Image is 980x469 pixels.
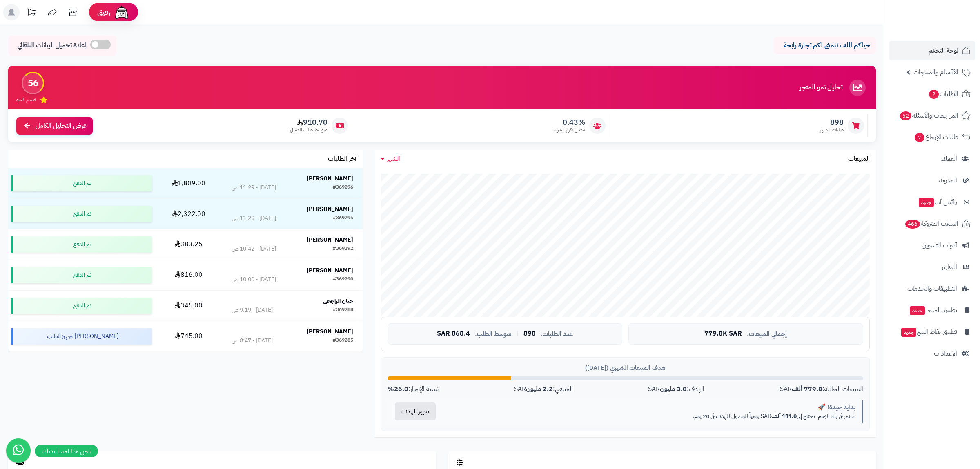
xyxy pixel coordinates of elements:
[889,236,975,255] a: أدوات التسويق
[36,121,87,131] span: عرض التحليل الكامل
[307,266,353,275] strong: [PERSON_NAME]
[155,291,222,321] td: 345.00
[307,327,353,336] strong: [PERSON_NAME]
[907,283,957,294] span: التطبيقات والخدمات
[307,236,353,244] strong: [PERSON_NAME]
[449,403,855,411] div: بداية جيدة! 🚀
[333,276,353,284] div: #369290
[918,196,957,208] span: وآتس آب
[889,279,975,298] a: التطبيقات والخدمات
[232,184,276,192] div: [DATE] - 11:29 ص
[16,96,36,103] span: تقييم النمو
[232,214,276,222] div: [DATE] - 11:29 ص
[381,154,400,164] a: الشهر
[889,322,975,342] a: تطبيق نقاط البيعجديد
[848,156,870,163] h3: المبيعات
[915,133,924,142] span: 7
[889,106,975,125] a: المراجعات والأسئلة52
[307,205,353,213] strong: [PERSON_NAME]
[526,384,553,394] strong: 2.2 مليون
[889,149,975,169] a: العملاء
[328,156,356,163] h3: آخر الطلبات
[889,300,975,320] a: تطبيق المتجرجديد
[155,321,222,351] td: 745.00
[913,67,958,78] span: الأقسام والمنتجات
[97,7,110,17] span: رفيق
[900,111,911,120] span: 52
[11,328,152,345] div: [PERSON_NAME] تجهيز الطلب
[889,171,975,190] a: المدونة
[928,88,958,100] span: الطلبات
[11,175,152,191] div: تم الدفع
[155,229,222,260] td: 383.25
[914,131,958,143] span: طلبات الإرجاع
[388,385,439,394] div: نسبة الإنجاز:
[232,306,273,314] div: [DATE] - 9:19 ص
[909,305,957,316] span: تطبيق المتجر
[889,344,975,363] a: الإعدادات
[333,214,353,222] div: #369295
[660,384,687,394] strong: 3.0 مليون
[541,331,573,338] span: عدد الطلبات:
[792,384,822,394] strong: 779.8 ألف
[395,402,436,420] button: تغيير الهدف
[232,276,276,284] div: [DATE] - 10:00 ص
[941,153,957,164] span: العملاء
[11,298,152,314] div: تم الدفع
[889,257,975,277] a: التقارير
[910,306,925,315] span: جديد
[901,328,916,337] span: جديد
[889,127,975,147] a: طلبات الإرجاع7
[929,45,958,56] span: لوحة التحكم
[929,90,939,99] span: 2
[771,412,797,420] strong: 111.0 ألف
[517,331,519,337] span: |
[437,330,470,338] span: 868.4 SAR
[514,385,573,394] div: المتبقي: SAR
[800,84,842,91] h3: تحليل نمو المتجر
[388,384,408,394] strong: 26.0%
[704,330,742,338] span: 779.8K SAR
[388,364,863,372] div: هدف المبيعات الشهري ([DATE])
[307,174,353,183] strong: [PERSON_NAME]
[934,348,957,359] span: الإعدادات
[290,127,327,133] span: متوسط طلب العميل
[942,261,957,273] span: التقارير
[11,236,152,253] div: تم الدفع
[889,192,975,212] a: وآتس آبجديد
[11,267,152,283] div: تم الدفع
[475,331,512,338] span: متوسط الطلب:
[554,127,585,133] span: معدل تكرار الشراء
[11,206,152,222] div: تم الدفع
[889,41,975,60] a: لوحة التحكم
[554,118,585,127] span: 0.43%
[155,199,222,229] td: 2,322.00
[232,245,276,253] div: [DATE] - 10:42 ص
[905,220,920,229] span: 466
[820,118,844,127] span: 898
[747,331,787,338] span: إجمالي المبيعات:
[290,118,327,127] span: 910.70
[648,385,704,394] div: الهدف: SAR
[780,41,870,50] p: حياكم الله ، نتمنى لكم تجارة رابحة
[820,127,844,133] span: طلبات الشهر
[939,175,957,186] span: المدونة
[232,337,273,345] div: [DATE] - 8:47 ص
[780,385,863,394] div: المبيعات الحالية: SAR
[333,184,353,192] div: #369296
[904,218,958,229] span: السلات المتروكة
[333,337,353,345] div: #369285
[18,41,86,50] span: إعادة تحميل البيانات التلقائي
[919,198,934,207] span: جديد
[22,4,42,22] a: تحديثات المنصة
[449,412,855,420] p: استمر في بناء الزخم. تحتاج إلى SAR يومياً للوصول للهدف في 20 يوم.
[155,260,222,290] td: 816.00
[16,117,93,135] a: عرض التحليل الكامل
[900,326,957,338] span: تطبيق نقاط البيع
[114,4,130,20] img: ai-face.png
[922,240,957,251] span: أدوات التسويق
[387,154,400,164] span: الشهر
[155,168,222,198] td: 1,809.00
[333,245,353,253] div: #369292
[899,110,958,121] span: المراجعات والأسئلة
